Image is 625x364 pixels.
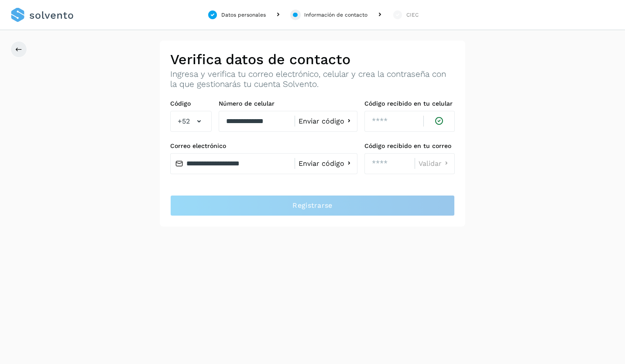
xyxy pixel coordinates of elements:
label: Correo electrónico [170,142,357,150]
button: Enviar código [299,159,354,168]
button: Validar [419,159,451,168]
div: CIEC [406,11,419,19]
p: Ingresa y verifica tu correo electrónico, celular y crea la contraseña con la que gestionarás tu ... [170,69,455,89]
div: Datos personales [221,11,266,19]
span: +52 [178,116,190,127]
span: Enviar código [299,118,344,125]
label: Código recibido en tu correo [364,142,455,150]
span: Validar [419,160,442,167]
label: Código [170,100,212,107]
label: Número de celular [219,100,357,107]
span: Registrarse [292,201,332,210]
h2: Verifica datos de contacto [170,51,455,68]
div: Información de contacto [304,11,367,19]
button: Registrarse [170,195,455,216]
label: Código recibido en tu celular [364,100,455,107]
button: Enviar código [299,117,354,126]
span: Enviar código [299,160,344,167]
